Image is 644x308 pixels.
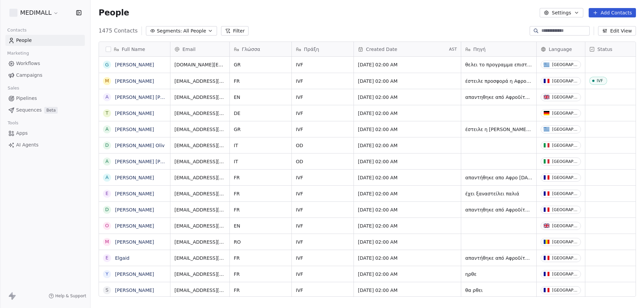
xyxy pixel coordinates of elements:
[296,174,350,181] span: IVF
[115,255,129,261] a: Elgaid
[552,272,578,276] div: [GEOGRAPHIC_DATA]
[358,206,457,213] span: [DATE] 02:00 AM
[16,37,32,44] span: People
[105,222,109,229] div: O
[296,239,350,245] span: IVF
[465,255,532,261] span: απαντήθηκε από Αφροδίτη [DATE]
[296,110,350,117] span: IVF
[358,78,457,84] span: [DATE] 02:00 AM
[465,287,532,294] span: θα ρθει
[465,94,532,101] span: απαντηθηκε από Αφροδίτη [DATE] έστειλε προσφορά
[354,42,461,56] div: Created DateAST
[358,110,457,117] span: [DATE] 02:00 AM
[174,126,225,133] span: [EMAIL_ADDRESS][DOMAIN_NAME]
[366,46,397,53] span: Created Date
[552,143,578,148] div: [GEOGRAPHIC_DATA]
[358,223,457,229] span: [DATE] 02:00 AM
[105,206,109,213] div: D
[552,62,578,67] div: [GEOGRAPHIC_DATA]
[304,46,319,53] span: Πράξη
[358,126,457,133] span: [DATE] 02:00 AM
[465,61,532,68] span: θελει το προγραμμα επιστροφής χρημάτων / απαντήθηκε από Αφροδίτη [DATE]
[358,255,457,261] span: [DATE] 02:00 AM
[106,190,109,197] div: E
[598,26,636,36] button: Edit View
[4,48,32,58] span: Marketing
[174,78,225,84] span: [EMAIL_ADDRESS][DOMAIN_NAME]
[174,255,225,261] span: [EMAIL_ADDRESS][DOMAIN_NAME]
[465,206,532,213] span: απαντηθηκε από Αφροδίτη [DATE]
[358,271,457,278] span: [DATE] 02:00 AM
[552,240,578,244] div: [GEOGRAPHIC_DATA]
[296,61,350,68] span: IVF
[234,142,287,149] span: IT
[105,77,109,84] div: M
[449,47,457,52] span: AST
[115,191,154,196] a: [PERSON_NAME]
[20,8,52,17] span: MEDIMALL
[234,94,287,101] span: EN
[105,174,109,181] div: A
[296,206,350,213] span: IVF
[221,26,249,36] button: Filter
[16,141,39,148] span: AI Agents
[106,287,109,294] div: S
[242,46,260,53] span: Γλώσσα
[106,270,109,278] div: Y
[115,127,154,132] a: [PERSON_NAME]
[549,46,572,53] span: Language
[540,8,583,17] button: Settings
[234,174,287,181] span: FR
[589,8,636,17] button: Add Contacts
[99,27,138,35] span: 1475 Contacts
[5,93,85,104] a: Pipelines
[115,239,154,245] a: [PERSON_NAME]
[465,271,532,278] span: ηρθε
[16,72,42,79] span: Campaigns
[473,46,486,53] span: Πηγή
[234,255,287,261] span: FR
[115,62,154,67] a: [PERSON_NAME]
[552,159,578,164] div: [GEOGRAPHIC_DATA]
[552,111,578,116] div: [GEOGRAPHIC_DATA]
[115,159,235,164] a: [PERSON_NAME] [PERSON_NAME] [PERSON_NAME]
[122,46,145,53] span: Full Name
[106,254,109,261] div: E
[234,206,287,213] span: FR
[115,223,154,229] a: [PERSON_NAME]
[174,206,225,213] span: [EMAIL_ADDRESS][DOMAIN_NAME]
[234,223,287,229] span: EN
[105,126,109,133] div: Α
[234,190,287,197] span: FR
[115,207,154,212] a: [PERSON_NAME]
[296,78,350,84] span: IVF
[358,287,457,294] span: [DATE] 02:00 AM
[552,224,578,228] div: [GEOGRAPHIC_DATA]
[183,27,206,35] span: All People
[16,60,40,67] span: Workflows
[170,42,229,56] div: Email
[174,110,225,117] span: [EMAIL_ADDRESS][DOMAIN_NAME]
[465,174,532,181] span: απαντήθηκε απο Αφρο [DATE]
[115,78,154,84] a: [PERSON_NAME]
[99,42,170,56] div: Full Name
[537,42,585,56] div: Language
[296,271,350,278] span: IVF
[115,271,154,277] a: [PERSON_NAME]
[16,107,42,114] span: Sequences
[552,207,578,212] div: [GEOGRAPHIC_DATA]
[234,126,287,133] span: GR
[5,58,85,69] a: Workflows
[552,127,578,132] div: [GEOGRAPHIC_DATA]
[105,61,109,68] div: G
[157,27,182,35] span: Segments:
[234,158,287,165] span: IT
[234,239,287,245] span: RO
[44,107,58,114] span: Beta
[358,142,457,149] span: [DATE] 02:00 AM
[174,287,225,294] span: [EMAIL_ADDRESS][DOMAIN_NAME]
[174,239,225,245] span: [EMAIL_ADDRESS][DOMAIN_NAME]
[234,61,287,68] span: GR
[5,35,85,46] a: People
[105,158,109,165] div: A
